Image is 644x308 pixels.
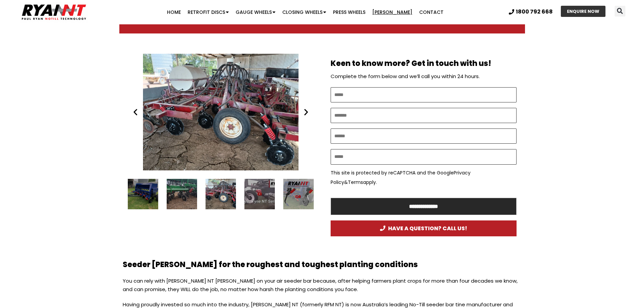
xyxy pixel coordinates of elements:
[128,54,314,170] div: RYAN NT Retrofit Double Discs. seeder bar
[279,5,330,19] a: Closing Wheels
[128,54,314,170] div: Slides
[206,179,236,209] div: RYAN NT Retrofit Double Discs. seeder bar
[167,179,197,209] div: 15 / 16
[244,179,275,209] div: 1 / 16
[615,6,625,17] div: Search
[283,179,314,209] div: 2 / 16
[509,9,553,15] a: 1800 792 668
[232,5,279,19] a: Gauge Wheels
[184,5,232,19] a: Retrofit Discs
[20,2,88,23] img: Ryan NT logo
[331,220,517,236] a: HAVE A QUESTION? CALL US!
[380,226,467,231] span: HAVE A QUESTION? CALL US!
[128,54,314,170] div: 16 / 16
[331,169,471,186] a: Privacy Policy
[128,179,158,209] div: 14 / 16
[164,5,184,19] a: Home
[302,108,310,116] div: Next slide
[416,5,447,19] a: Contact
[125,5,485,19] nav: Menu
[331,59,517,69] h2: Keen to know more? Get in touch with us!
[206,179,236,209] div: 16 / 16
[131,108,140,116] div: Previous slide
[348,179,363,186] a: Terms
[331,72,517,81] p: Complete the form below and we’ll call you within 24 hours.
[123,277,522,300] p: You can rely with [PERSON_NAME] NT [PERSON_NAME] on your air seeder bar because, after helping fa...
[567,9,599,14] span: ENQUIRE NOW
[330,5,369,19] a: Press Wheels
[128,179,314,209] div: Slides Slides
[516,9,553,15] span: 1800 792 668
[561,6,605,17] a: ENQUIRE NOW
[369,5,416,19] a: [PERSON_NAME]
[331,168,517,187] p: This site is protected by reCAPTCHA and the Google & apply.
[123,260,522,270] h2: Seeder [PERSON_NAME] for the roughest and toughest planting conditions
